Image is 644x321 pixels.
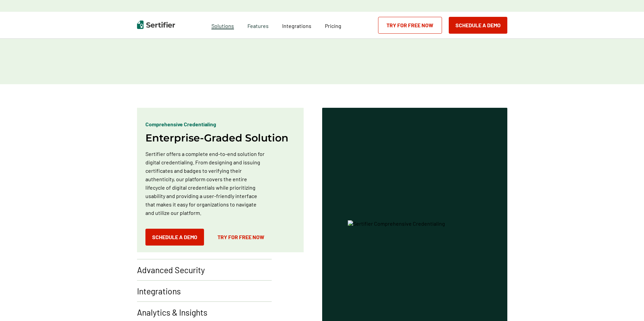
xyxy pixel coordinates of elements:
[282,21,311,29] a: Integrations
[145,150,265,217] p: Sertifier offers a complete end-to-end solution for digital credentialing. From designing and iss...
[137,286,181,296] p: Integrations
[247,21,269,29] span: Features
[145,120,216,128] p: Comprehensive Credentialing
[137,21,175,29] img: Sertifier | Digital Credentialing Platform
[211,229,271,246] a: Try for Free Now
[211,21,234,29] span: Solutions
[282,23,311,29] span: Integrations
[325,21,341,29] a: Pricing
[137,307,207,318] p: Analytics & Insights
[378,17,442,34] a: Try for Free Now
[348,220,482,227] img: Sertifier Comprehensive Credentialing
[137,264,205,275] p: Advanced Security
[325,23,341,29] span: Pricing
[145,132,289,144] h2: Enterprise-Graded Solution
